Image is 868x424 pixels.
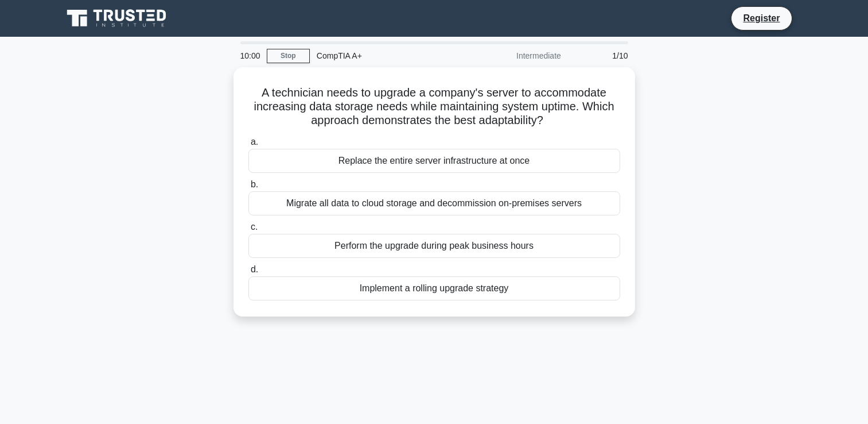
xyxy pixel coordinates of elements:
span: c. [251,222,258,232]
div: CompTIA A+ [310,44,468,67]
div: 1/10 [568,44,635,67]
span: a. [251,137,258,147]
div: Perform the upgrade during peak business hours [248,234,620,258]
div: 10:00 [233,44,267,67]
div: Replace the entire server infrastructure at once [248,149,620,173]
a: Stop [267,49,310,63]
div: Implement a rolling upgrade strategy [248,276,620,300]
h5: A technician needs to upgrade a company's server to accommodate increasing data storage needs whi... [247,86,621,128]
div: Migrate all data to cloud storage and decommission on-premises servers [248,191,620,215]
a: Register [736,11,787,25]
span: b. [251,179,258,189]
div: Intermediate [468,44,568,67]
span: d. [251,264,258,274]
